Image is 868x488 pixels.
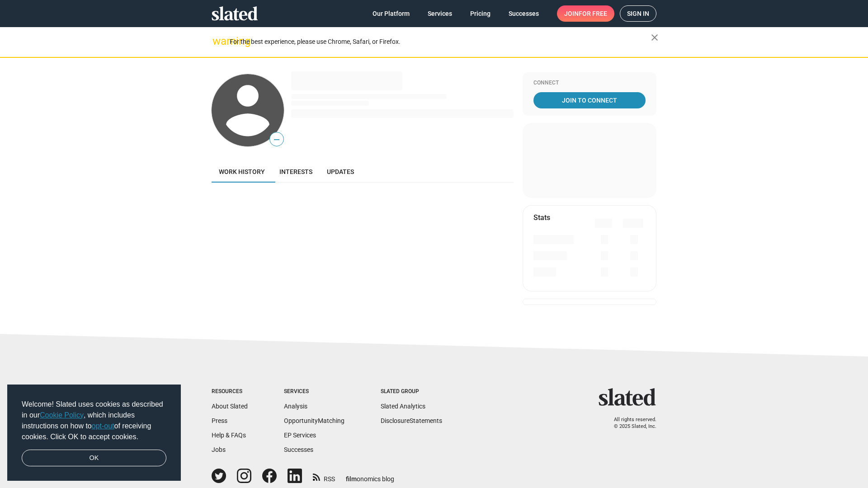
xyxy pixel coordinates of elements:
[92,422,114,430] a: opt-out
[649,32,660,43] mat-icon: close
[22,450,166,467] a: dismiss cookie message
[564,5,607,22] span: Join
[627,6,649,21] span: Sign in
[381,417,442,424] a: DisclosureStatements
[346,475,357,483] span: film
[579,5,607,22] span: for free
[279,168,312,175] span: Interests
[470,5,491,22] span: Pricing
[501,5,546,22] a: Successes
[327,168,354,175] span: Updates
[604,417,656,430] p: All rights reserved. © 2025 Slated, Inc.
[533,92,646,108] a: Join To Connect
[420,5,459,22] a: Services
[230,36,651,48] div: For the best experience, please use Chrome, Safari, or Firefox.
[381,403,425,410] a: Slated Analytics
[509,5,539,22] span: Successes
[373,5,410,22] span: Our Platform
[320,161,361,183] a: Updates
[284,446,313,453] a: Successes
[313,469,335,483] a: RSS
[535,92,644,108] span: Join To Connect
[463,5,498,22] a: Pricing
[22,399,166,442] span: Welcome! Slated uses cookies as described in our , which includes instructions on how to of recei...
[533,80,646,87] div: Connect
[365,5,417,22] a: Our Platform
[212,388,248,395] div: Resources
[381,388,442,395] div: Slated Group
[212,403,248,410] a: About Slated
[270,134,283,145] span: —
[212,417,227,424] a: Press
[284,403,307,410] a: Analysis
[533,213,550,222] mat-card-title: Stats
[40,411,84,419] a: Cookie Policy
[219,168,265,175] span: Work history
[346,468,394,483] a: filmonomics blog
[620,5,656,22] a: Sign in
[284,432,316,439] a: EP Services
[284,388,344,395] div: Services
[272,161,320,183] a: Interests
[212,446,226,453] a: Jobs
[7,385,181,481] div: cookieconsent
[212,432,246,439] a: Help & FAQs
[428,5,452,22] span: Services
[557,5,614,22] a: Joinfor free
[212,161,272,183] a: Work history
[284,417,344,424] a: OpportunityMatching
[212,36,223,47] mat-icon: warning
